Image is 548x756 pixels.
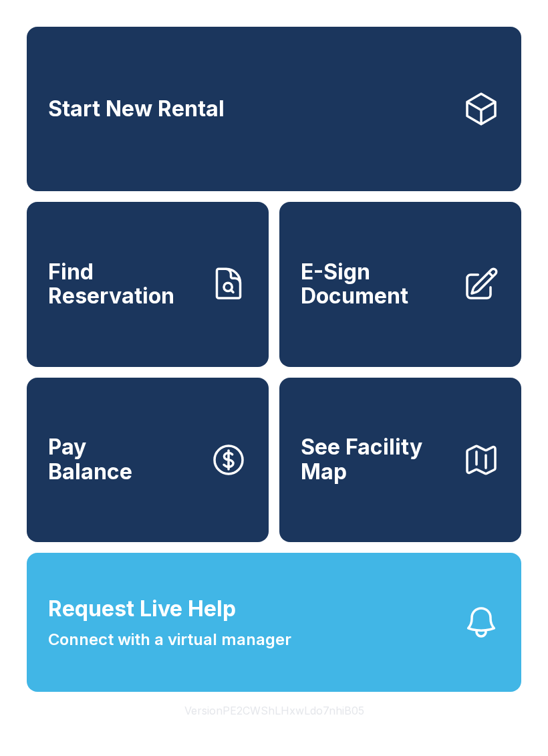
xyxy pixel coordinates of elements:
a: Start New Rental [27,27,521,191]
span: Request Live Help [48,593,236,625]
span: Connect with a virtual manager [48,628,291,652]
span: Pay Balance [48,435,132,484]
span: Start New Rental [48,97,225,122]
span: See Facility Map [301,435,452,484]
button: See Facility Map [279,378,521,542]
a: E-Sign Document [279,202,521,366]
a: PayBalance [27,378,269,542]
button: Request Live HelpConnect with a virtual manager [27,553,521,692]
span: Find Reservation [48,260,199,309]
button: VersionPE2CWShLHxwLdo7nhiB05 [174,692,375,729]
a: Find Reservation [27,202,269,366]
span: E-Sign Document [301,260,452,309]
